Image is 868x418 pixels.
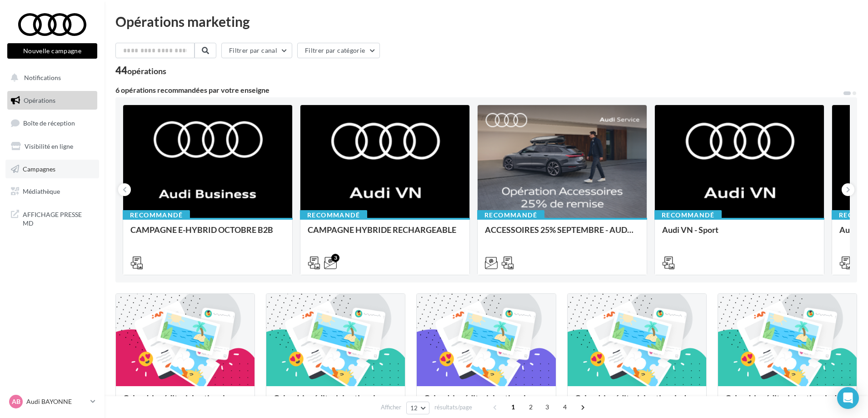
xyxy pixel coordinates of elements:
span: Médiathèque [23,187,60,195]
div: Recommandé [300,210,367,220]
div: Recommandé [477,210,544,220]
div: Calendrier éditorial national : du 02.09 au 09.09 [725,393,849,412]
div: Open Intercom Messenger [837,387,859,409]
div: opérations [127,67,166,75]
a: AB Audi BAYONNE [7,393,97,410]
span: Opérations [24,96,55,104]
span: AB [12,397,20,406]
div: Calendrier éditorial national : semaine du 15.09 au 21.09 [274,393,398,412]
a: Médiathèque [5,182,99,201]
div: Audi VN - Sport [662,225,817,243]
span: résultats/page [434,403,472,412]
div: ACCESSOIRES 25% SEPTEMBRE - AUDI SERVICE [485,225,639,243]
span: 12 [410,404,418,412]
span: Visibilité en ligne [25,142,73,150]
a: Visibilité en ligne [5,137,99,156]
button: Filtrer par catégorie [297,43,380,58]
button: Notifications [5,68,95,87]
div: CAMPAGNE HYBRIDE RECHARGEABLE [308,225,462,243]
div: Calendrier éditorial national : semaine du 22.09 au 28.09 [123,393,247,412]
div: 6 opérations recommandées par votre enseigne [115,86,843,94]
span: Boîte de réception [23,119,75,127]
span: 4 [558,400,572,414]
a: Campagnes [5,160,99,179]
span: 1 [506,400,520,414]
div: Calendrier éditorial national : du 02.09 au 15.09 [575,393,699,412]
div: Calendrier éditorial national : semaine du 08.09 au 14.09 [424,393,548,412]
button: Nouvelle campagne [7,43,97,59]
span: Afficher [381,403,401,412]
span: Notifications [24,74,61,81]
div: Recommandé [123,210,190,220]
a: Opérations [5,91,99,110]
span: 2 [524,400,538,414]
p: Audi BAYONNE [26,397,87,406]
a: Boîte de réception [5,113,99,133]
div: Opérations marketing [115,15,857,28]
span: 3 [540,400,554,414]
div: CAMPAGNE E-HYBRID OCTOBRE B2B [130,225,285,243]
a: AFFICHAGE PRESSE MD [5,205,99,232]
div: 3 [331,254,339,262]
div: Recommandé [654,210,722,220]
span: AFFICHAGE PRESSE MD [23,208,94,228]
span: Campagnes [23,165,55,172]
div: 44 [115,65,166,76]
button: Filtrer par canal [221,43,292,58]
button: 12 [406,402,429,414]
